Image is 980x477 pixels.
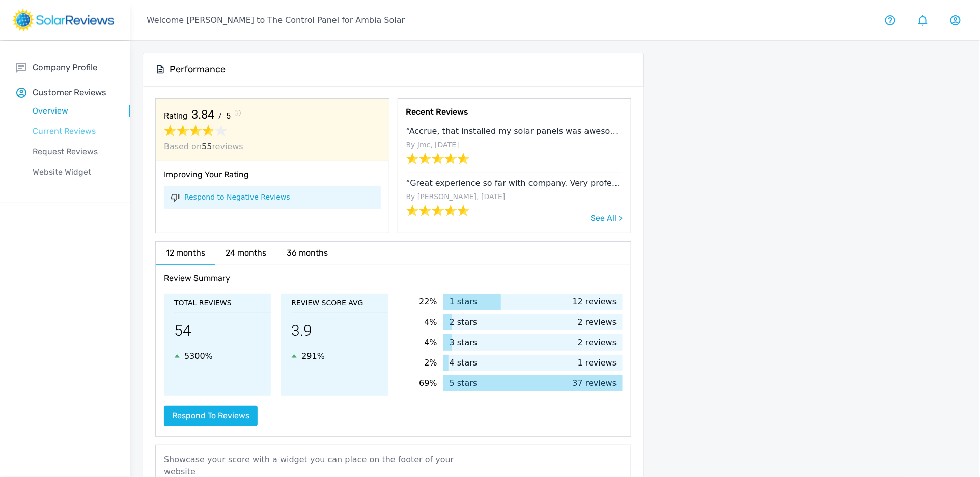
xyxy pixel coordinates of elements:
p: By [PERSON_NAME], [DATE] [406,191,623,204]
p: Based on reviews [164,141,381,153]
p: Overview [16,105,130,117]
span: 55 [202,142,212,151]
p: 4% [399,336,437,349]
p: 2% [399,357,437,369]
p: Review Score Avg [291,298,388,308]
p: Website Widget [16,166,130,178]
p: 5300% [184,350,213,362]
h5: Performance [170,64,226,75]
p: Total Reviews [174,298,271,308]
span: 3.84 [187,107,218,122]
a: Current Reviews [16,121,130,142]
p: 12 reviews [573,296,623,308]
p: 54 [174,313,271,350]
p: Customer Reviews [33,86,106,99]
p: Welcome [PERSON_NAME] to The Control Panel for Ambia Solar [147,14,405,26]
h6: 24 months [215,242,276,264]
span: / [218,110,222,122]
p: 2 reviews [578,336,623,349]
a: Request Reviews [16,142,130,162]
p: 22% [399,296,437,308]
p: Request Reviews [16,146,130,158]
p: Company Profile [33,61,97,74]
p: “Great experience so far with company. Very professional, clean and respectable of property. Howe... [406,177,623,191]
h6: 36 months [276,242,338,264]
p: 2 reviews [578,316,623,328]
a: Overview [16,101,130,121]
p: 4 stars [443,357,478,369]
h6: Improving Your Rating [164,170,381,186]
h6: Review Summary [164,273,623,294]
p: 3.9 [291,313,388,350]
button: Respond to reviews [164,406,258,426]
a: “Great experience so far with company. Very professional, clean and respectable of property. Howe... [406,173,623,225]
a: Respond to Negative Reviews [184,192,290,203]
p: 4% [399,316,437,328]
p: 1 reviews [578,357,623,369]
h6: Recent Reviews [406,107,623,121]
span: 5 [222,110,235,122]
p: 2 stars [443,316,478,328]
p: “Accrue, that installed my solar panels was awesome, very polite, very friendly. Did a great job ... [406,125,623,139]
h6: 12 months [156,242,215,265]
a: Website Widget [16,162,130,182]
p: 291% [301,350,325,362]
p: 3 stars [443,336,478,349]
a: “Accrue, that installed my solar panels was awesome, very polite, very friendly. Did a great job ... [406,121,623,173]
p: Current Reviews [16,125,130,137]
a: See All > [591,213,623,223]
p: By Jmc, [DATE] [406,139,623,152]
p: 69% [399,377,437,389]
span: Rating [164,110,187,122]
